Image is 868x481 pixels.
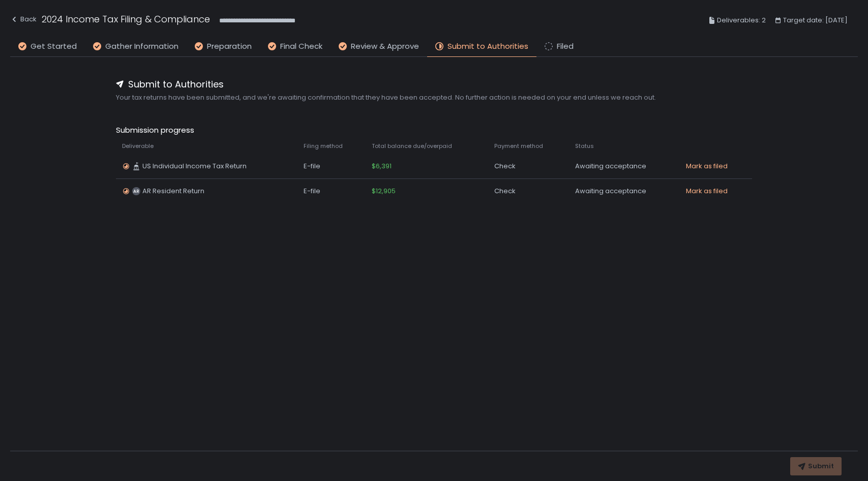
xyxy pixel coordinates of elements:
[494,187,516,196] span: Check
[372,187,396,196] span: $12,905
[10,13,37,25] div: Back
[280,41,322,52] span: Final Check
[304,142,343,150] span: Filing method
[783,14,848,26] span: Target date: [DATE]
[557,41,574,52] span: Filed
[686,162,728,171] button: Mark as filed
[304,187,360,196] div: E-file
[133,188,139,194] text: AR
[686,187,728,196] button: Mark as filed
[717,14,766,26] span: Deliverables: 2
[372,142,452,150] span: Total balance due/overpaid
[575,142,594,150] span: Status
[447,41,528,52] span: Submit to Authorities
[372,162,392,171] span: $6,391
[207,41,252,52] span: Preparation
[105,41,178,52] span: Gather Information
[575,187,673,196] div: Awaiting acceptance
[128,77,224,91] span: Submit to Authorities
[116,125,752,136] span: Submission progress
[10,12,37,29] button: Back
[116,93,752,102] span: Your tax returns have been submitted, and we're awaiting confirmation that they have been accepte...
[351,41,419,52] span: Review & Approve
[122,142,154,150] span: Deliverable
[575,162,673,171] div: Awaiting acceptance
[304,162,360,171] div: E-file
[494,162,516,171] span: Check
[142,162,247,171] span: US Individual Income Tax Return
[142,187,204,196] span: AR Resident Return
[494,142,543,150] span: Payment method
[31,41,77,52] span: Get Started
[42,12,210,26] h1: 2024 Income Tax Filing & Compliance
